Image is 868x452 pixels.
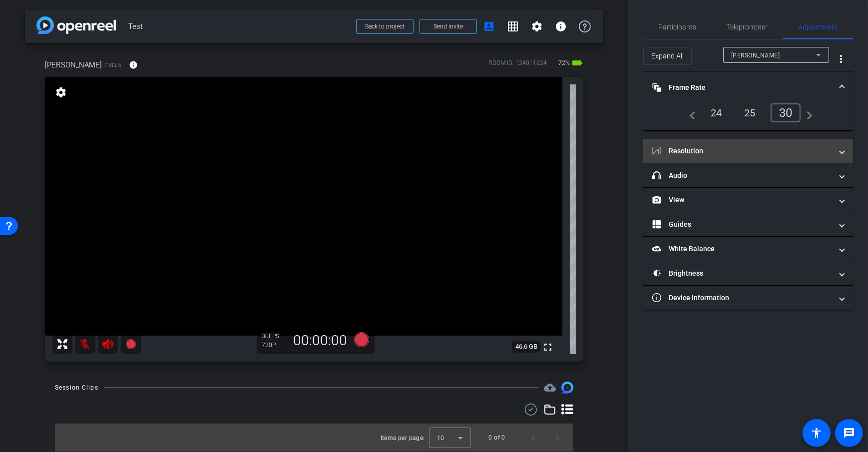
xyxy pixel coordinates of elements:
[434,22,463,30] span: Send invite
[483,20,495,32] mat-icon: account_box
[652,244,832,254] mat-panel-title: White Balance
[643,212,853,236] mat-expansion-panel-header: Guides
[652,146,832,156] mat-panel-title: Resolution
[128,16,350,36] span: Test
[262,341,287,349] div: 720P
[488,58,547,73] div: ROOM ID: 124011824
[843,427,855,439] mat-icon: message
[643,237,853,261] mat-expansion-panel-header: White Balance
[129,60,138,69] mat-icon: info
[36,16,116,34] img: app-logo
[489,433,505,443] div: 0 of 0
[801,107,813,119] mat-icon: navigate_next
[365,23,405,30] span: Back to project
[104,61,121,69] span: Pixel 6
[643,261,853,285] mat-expansion-panel-header: Brightness
[507,20,519,32] mat-icon: grid_on
[811,427,823,439] mat-icon: accessibility
[643,188,853,212] mat-expansion-panel-header: View
[356,19,414,34] button: Back to project
[652,219,832,230] mat-panel-title: Guides
[771,103,801,122] div: 30
[727,23,768,30] span: Teleprompter
[835,53,847,65] mat-icon: more_vert
[542,341,554,353] mat-icon: fullscreen
[571,57,583,69] mat-icon: battery_std
[643,71,853,103] mat-expansion-panel-header: Frame Rate
[45,59,102,70] span: [PERSON_NAME]
[269,333,279,340] span: FPS
[544,382,556,394] span: Destinations for your clips
[557,55,571,71] span: 72%
[521,426,545,450] button: Previous page
[829,47,853,71] button: More Options for Adjustments Panel
[652,82,832,93] mat-panel-title: Frame Rate
[652,170,832,181] mat-panel-title: Audio
[731,52,780,59] span: [PERSON_NAME]
[643,286,853,310] mat-expansion-panel-header: Device Information
[643,139,853,163] mat-expansion-panel-header: Resolution
[512,341,541,353] span: 46.6 GB
[799,23,838,30] span: Adjustments
[659,23,697,30] span: Participants
[652,195,832,205] mat-panel-title: View
[55,383,98,393] div: Session Clips
[545,426,569,450] button: Next page
[544,382,556,394] mat-icon: cloud_upload
[420,19,477,34] button: Send invite
[262,332,287,340] div: 30
[737,104,763,121] div: 25
[643,103,853,130] div: Frame Rate
[287,332,354,349] div: 00:00:00
[684,107,696,119] mat-icon: navigate_before
[555,20,567,32] mat-icon: info
[561,382,573,394] img: Session clips
[643,163,853,187] mat-expansion-panel-header: Audio
[703,104,730,121] div: 24
[54,86,68,98] mat-icon: settings
[652,268,832,279] mat-panel-title: Brightness
[531,20,543,32] mat-icon: settings
[643,47,692,65] button: Expand All
[381,433,425,443] div: Items per page:
[652,293,832,303] mat-panel-title: Device Information
[651,46,684,65] span: Expand All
